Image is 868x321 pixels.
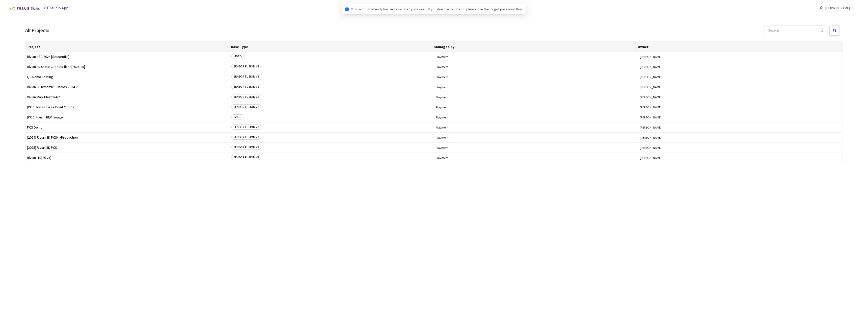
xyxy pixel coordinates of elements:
[27,55,228,59] span: Rivian HBA 2024 [Sequential]
[640,136,841,139] button: [PERSON_NAME]
[640,126,841,129] button: [PERSON_NAME]
[231,145,261,150] span: SENSOR FUSION V2
[432,42,636,52] th: Managed By
[819,6,823,10] span: user
[27,126,228,129] span: PCS Demo
[351,6,523,12] span: Your account already has an associated password. If you don't remember it, please use the forgot ...
[231,54,244,59] span: VIDEO
[231,114,244,119] span: IMAGE
[640,65,841,69] button: [PERSON_NAME]
[27,105,228,109] span: [POC] Rivian Large Point Clouds
[640,146,841,150] button: [PERSON_NAME]
[436,65,637,69] span: Playment
[640,105,841,109] button: [PERSON_NAME]
[436,146,637,150] span: Playment
[436,126,637,129] span: Playment
[27,65,228,69] span: Rivian 3D Static Cuboids fixed[2024-25]
[231,155,261,160] span: SENSOR FUSION V2
[231,84,261,89] span: SENSOR FUSION V2
[436,85,637,89] span: Playment
[6,5,41,13] img: Telus
[436,55,637,59] span: Playment
[44,5,68,10] span: GT Studio App
[636,42,839,52] th: Owner
[231,125,261,130] span: SENSOR FUSION V2
[345,7,349,11] span: info-circle
[27,146,228,150] span: [2025] Rivian 3D PCS
[231,74,261,79] span: SENSOR FUSION V2
[436,136,637,139] span: Playment
[640,75,841,79] button: [PERSON_NAME]
[640,156,841,160] button: [PERSON_NAME]
[27,156,228,160] span: Rivian LTD[25-26]
[25,26,49,34] div: All Projects
[27,85,228,89] span: Rivian 3D Dynamic Cuboids[2024-25]
[765,26,819,35] input: Search
[640,115,841,119] button: [PERSON_NAME]
[27,95,228,99] span: Rivian Map Tile[2024-25]
[231,135,261,140] span: SENSOR FUSION V2
[436,75,637,79] span: Playment
[231,104,261,109] span: SENSOR FUSION V2
[27,75,228,79] span: QC Demo Testing
[640,85,841,89] button: [PERSON_NAME]
[436,115,637,119] span: Playment
[640,55,841,59] button: [PERSON_NAME]
[436,105,637,109] span: Playment
[27,136,228,139] span: [2024] Rivian 3D PCS<>Production
[640,95,841,99] button: [PERSON_NAME]
[231,94,261,99] span: SENSOR FUSION V2
[25,42,229,52] th: Project
[436,156,637,160] span: Playment
[852,7,854,9] span: down
[27,115,228,119] span: [POC]Rivian_BEV_Image
[436,95,637,99] span: Playment
[229,42,432,52] th: Base Type
[231,64,261,69] span: SENSOR FUSION V2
